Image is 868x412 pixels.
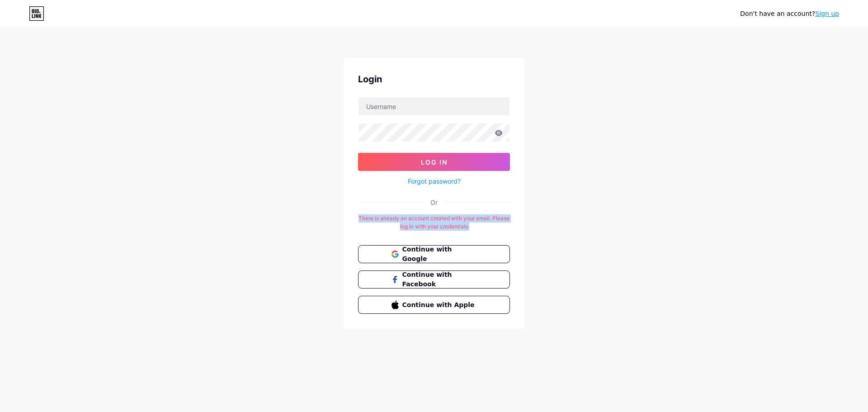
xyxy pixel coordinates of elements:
span: Continue with Facebook [402,270,477,289]
a: Sign up [815,10,839,17]
div: There is already an account created with your email. Please log in with your credentials [358,214,510,231]
button: Continue with Google [358,245,510,263]
button: Continue with Apple [358,296,510,314]
div: Don't have an account? [740,9,839,19]
input: Username [359,97,509,115]
div: Or [430,198,438,207]
div: Login [358,72,510,86]
button: Log In [358,153,510,171]
button: Continue with Facebook [358,270,510,289]
span: Continue with Google [402,245,477,264]
span: Log In [421,158,448,166]
span: Continue with Apple [402,300,477,310]
a: Forgot password? [408,176,461,186]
